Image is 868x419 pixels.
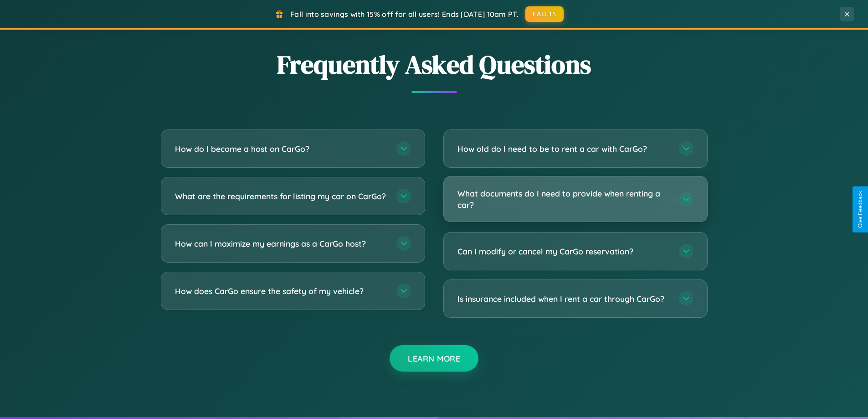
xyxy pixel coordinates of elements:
h3: Can I modify or cancel my CarGo reservation? [457,246,670,257]
h3: How can I maximize my earnings as a CarGo host? [175,238,387,249]
h3: Is insurance included when I rent a car through CarGo? [457,293,670,305]
h3: How old do I need to be to rent a car with CarGo? [457,143,670,155]
span: Fall into savings with 15% off for all users! Ends [DATE] 10am PT. [290,10,519,19]
h3: How do I become a host on CarGo? [175,143,387,155]
h3: How does CarGo ensure the safety of my vehicle? [175,285,387,297]
h3: What documents do I need to provide when renting a car? [457,188,670,210]
button: Learn More [390,345,478,372]
h2: Frequently Asked Questions [161,47,708,82]
button: FALL15 [525,6,564,22]
div: Give Feedback [857,191,863,228]
h3: What are the requirements for listing my car on CarGo? [175,191,387,202]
